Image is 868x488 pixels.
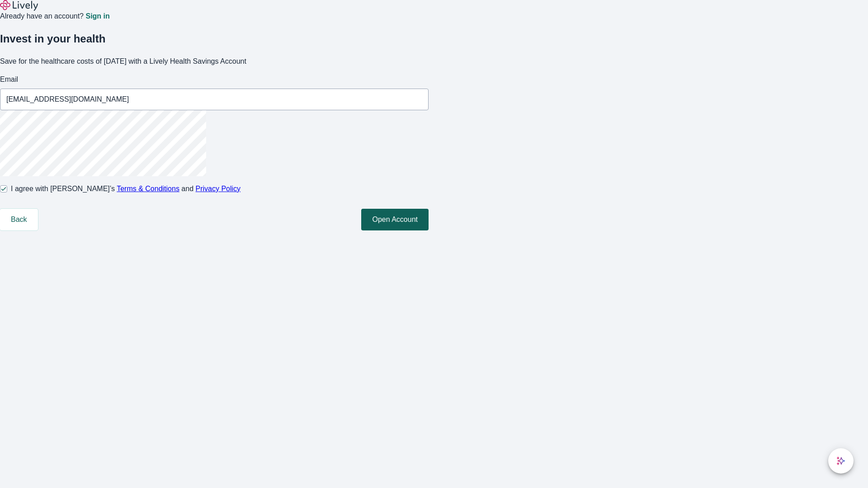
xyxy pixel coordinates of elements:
button: Open Account [361,209,429,230]
a: Privacy Policy [196,185,241,192]
a: Sign in [85,13,109,20]
a: Terms & Conditions [117,185,179,192]
button: chat [828,448,854,474]
span: I agree with [PERSON_NAME]’s and [11,183,241,194]
svg: Lively AI Assistant [836,456,845,465]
